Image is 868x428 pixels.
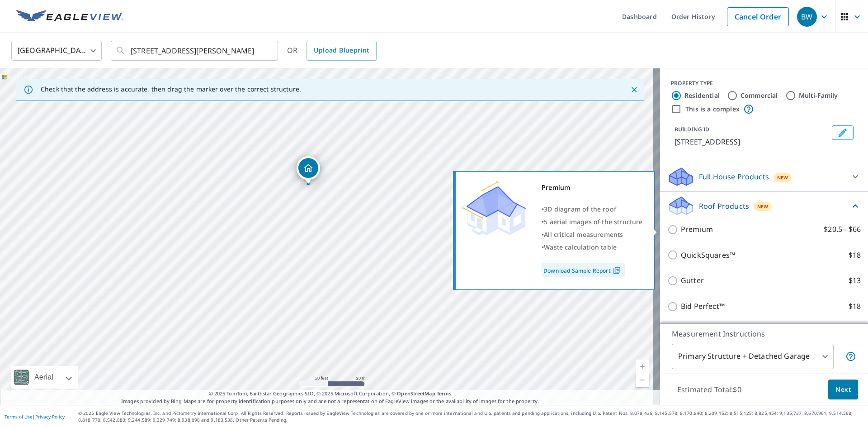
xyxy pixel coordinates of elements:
[544,217,642,226] span: 5 aerial images of the structure
[307,41,376,61] a: Upload Blueprint
[824,224,861,235] p: $20.5 - $66
[684,91,720,100] label: Residential
[287,41,377,61] div: OR
[777,174,788,181] span: New
[672,344,834,369] div: Primary Structure + Detached Garage
[544,243,617,251] span: Waste calculation table
[636,373,649,387] a: Current Level 19, Zoom Out
[542,263,625,277] a: Download Sample Report
[397,390,435,397] a: OpenStreetMap
[314,45,369,56] span: Upload Blueprint
[681,224,713,235] p: Premium
[757,203,769,210] span: New
[845,351,856,362] span: Your report will include the primary structure and a detached garage if one exists.
[78,410,863,423] p: © 2025 Eagle View Technologies, Inc. and Pictometry International Corp. All Rights Reserved. Repo...
[671,79,857,87] div: PROPERTY TYPE
[5,414,33,420] a: Terms of Use
[209,390,452,398] span: © 2025 TomTom, Earthstar Geographics SIO, © 2025 Microsoft Corporation, ©
[611,266,623,274] img: Pdf Icon
[799,91,838,100] label: Multi-Family
[849,301,861,312] p: $18
[437,390,452,397] a: Terms
[681,301,725,312] p: Bid Perfect™
[675,136,828,147] p: [STREET_ADDRESS]
[675,125,709,133] p: BUILDING ID
[5,414,65,419] p: |
[11,38,102,63] div: [GEOGRAPHIC_DATA]
[797,7,817,27] div: BW
[699,171,769,182] p: Full House Products
[11,366,78,389] div: Aerial
[542,228,643,241] div: •
[544,230,623,239] span: All critical measurements
[297,156,320,184] div: Dropped pin, building 1, Residential property, 1338 Mandi Ct Prescott, AZ 86301
[131,38,259,63] input: Search by address or latitude-longitude
[544,205,616,213] span: 3D diagram of the roof
[832,125,854,140] button: Edit building 1
[849,250,861,261] p: $18
[542,203,643,216] div: •
[672,328,856,339] p: Measurement Instructions
[41,85,301,93] p: Check that the address is accurate, then drag the marker over the correct structure.
[542,216,643,228] div: •
[542,181,643,194] div: Premium
[667,166,861,188] div: Full House ProductsNew
[32,366,56,389] div: Aerial
[727,7,789,26] a: Cancel Order
[542,241,643,254] div: •
[670,380,749,399] p: Estimated Total: $0
[741,91,778,100] label: Commercial
[681,250,735,261] p: QuickSquares™
[462,181,526,236] img: Premium
[16,10,123,24] img: EV Logo
[667,195,861,216] div: Roof ProductsNew
[828,380,858,400] button: Next
[636,360,649,373] a: Current Level 19, Zoom In
[35,414,65,420] a: Privacy Policy
[681,275,704,286] p: Gutter
[628,84,640,96] button: Close
[835,384,851,395] span: Next
[699,201,749,212] p: Roof Products
[685,105,740,114] label: This is a complex
[849,275,861,286] p: $13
